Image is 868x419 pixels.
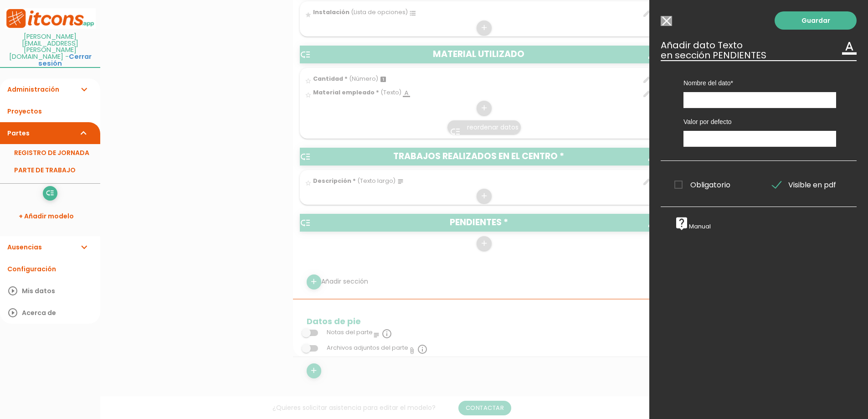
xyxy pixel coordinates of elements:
[842,40,857,55] i: format_color_text
[674,179,730,191] span: Obligatorio
[775,11,857,30] a: Guardar
[674,216,689,231] i: live_help
[772,179,836,191] span: Visible en pdf
[674,222,711,230] a: live_helpManual
[661,40,857,60] h3: Añadir dato Texto en sección PENDIENTES
[683,117,836,126] label: Valor por defecto
[683,78,836,88] label: Nombre del dato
